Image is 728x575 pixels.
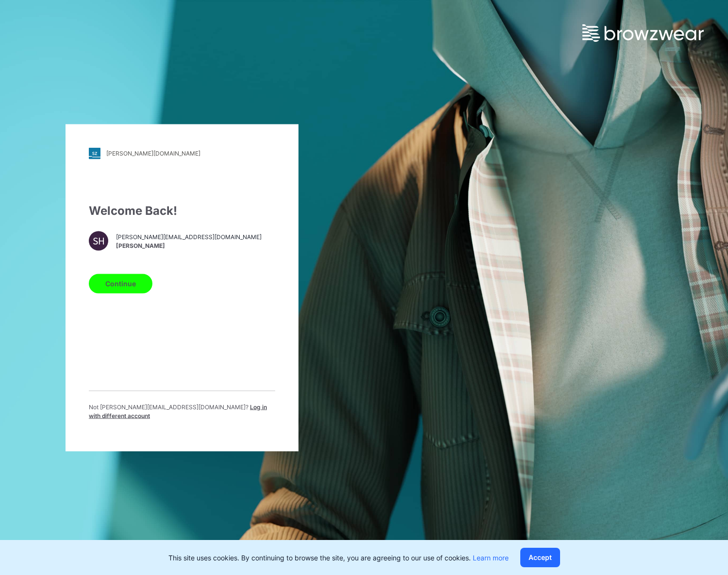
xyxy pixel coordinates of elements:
img: stylezone-logo.562084cfcfab977791bfbf7441f1a819.svg [89,147,100,159]
button: Accept [520,548,560,567]
a: [PERSON_NAME][DOMAIN_NAME] [89,147,275,159]
div: Welcome Back! [89,202,275,219]
p: This site uses cookies. By continuing to browse the site, you are agreeing to our use of cookies. [168,553,509,563]
a: Learn more [473,554,509,562]
div: [PERSON_NAME][DOMAIN_NAME] [106,150,200,157]
img: browzwear-logo.e42bd6dac1945053ebaf764b6aa21510.svg [582,24,704,42]
span: [PERSON_NAME][EMAIL_ADDRESS][DOMAIN_NAME] [116,233,262,242]
span: [PERSON_NAME] [116,242,262,250]
p: Not [PERSON_NAME][EMAIL_ADDRESS][DOMAIN_NAME] ? [89,402,275,420]
button: Continue [89,274,152,293]
div: SH [89,231,108,250]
